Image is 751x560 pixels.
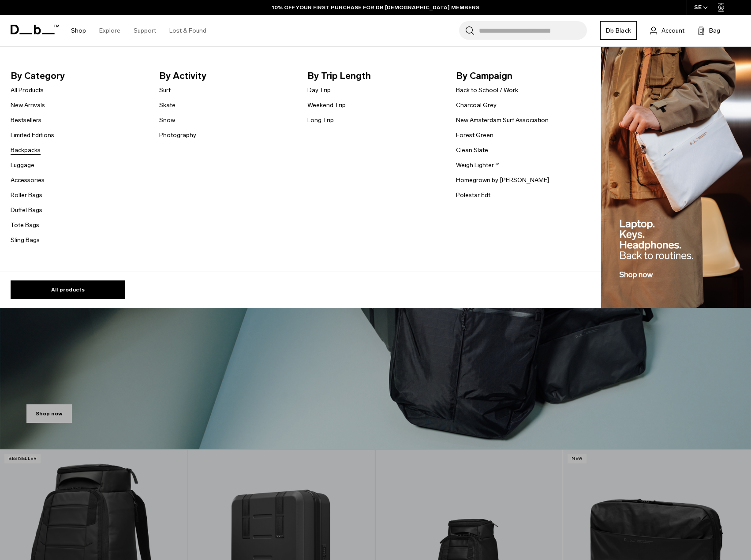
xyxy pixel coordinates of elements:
a: Polestar Edt. [456,190,492,200]
a: Long Trip [307,116,334,125]
a: Support [134,15,156,46]
a: Accessories [11,175,45,185]
a: Back to School / Work [456,86,518,95]
span: By Category [11,69,145,83]
a: Charcoal Grey [456,101,497,110]
a: Sling Bags [11,235,40,245]
a: Tote Bags [11,220,39,230]
a: Photography [159,131,196,140]
a: Shop [71,15,86,46]
a: Bestsellers [11,116,41,125]
a: New Arrivals [11,101,45,110]
a: Explore [99,15,120,46]
a: Day Trip [307,86,331,95]
a: Limited Editions [11,131,54,140]
a: Db Black [600,21,637,40]
a: Roller Bags [11,190,42,200]
a: All products [11,280,125,299]
img: Db [601,47,751,308]
span: Bag [709,26,720,35]
a: Luggage [11,161,34,170]
a: All Products [11,86,44,95]
a: Homegrown by [PERSON_NAME] [456,175,549,185]
span: By Trip Length [307,69,442,83]
a: Weigh Lighter™ [456,161,500,170]
a: Lost & Found [169,15,206,46]
a: Forest Green [456,131,493,140]
a: Clean Slate [456,146,488,155]
button: Bag [698,25,720,36]
a: Backpacks [11,146,41,155]
nav: Main Navigation [64,15,213,46]
a: Account [650,25,684,36]
a: 10% OFF YOUR FIRST PURCHASE FOR DB [DEMOGRAPHIC_DATA] MEMBERS [272,4,479,11]
span: Account [661,26,684,35]
span: By Campaign [456,69,590,83]
a: Surf [159,86,171,95]
a: Skate [159,101,176,110]
a: New Amsterdam Surf Association [456,116,549,125]
a: Duffel Bags [11,205,42,215]
a: Weekend Trip [307,101,346,110]
a: Snow [159,116,175,125]
span: By Activity [159,69,294,83]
